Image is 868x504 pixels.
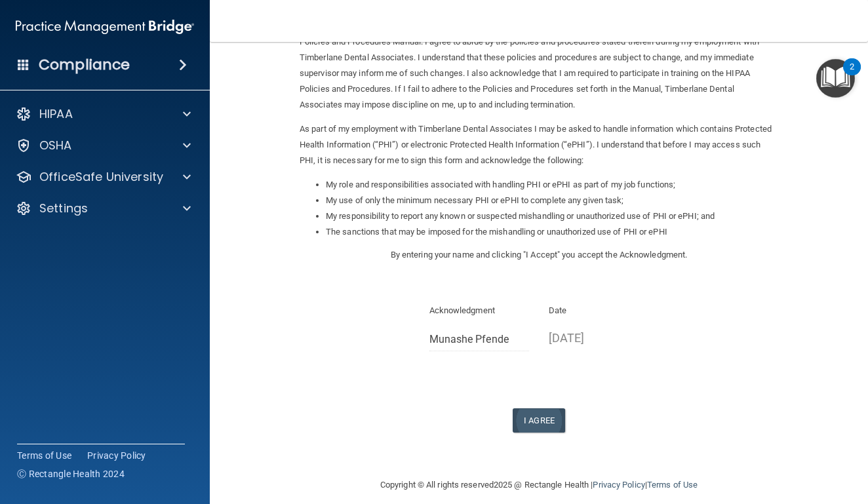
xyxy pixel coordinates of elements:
input: Full Name [429,327,530,351]
a: Terms of Use [17,449,71,462]
p: Settings [39,201,88,216]
button: I Agree [513,408,565,433]
li: My role and responsibilities associated with handling PHI or ePHI as part of my job functions; [326,177,778,193]
p: By entering your name and clicking "I Accept" you accept the Acknowledgment. [300,247,778,263]
div: 2 [850,67,854,84]
h4: Compliance [39,56,130,74]
a: Privacy Policy [87,449,146,462]
li: The sanctions that may be imposed for the mishandling or unauthorized use of PHI or ePHI [326,224,778,240]
p: HIPAA [39,106,73,122]
p: Acknowledgment [429,303,530,319]
a: OfficeSafe University [16,169,191,185]
span: Ⓒ Rectangle Health 2024 [17,467,125,480]
a: OSHA [16,138,191,153]
p: As part of my employment with Timberlane Dental Associates I may be asked to handle information w... [300,121,778,168]
p: OSHA [39,138,72,153]
li: My use of only the minimum necessary PHI or ePHI to complete any given task; [326,193,778,208]
p: [DATE] [549,327,649,349]
a: Terms of Use [647,480,698,490]
a: Privacy Policy [593,480,644,490]
a: HIPAA [16,106,191,122]
button: Open Resource Center, 2 new notifications [816,59,855,98]
p: Date [549,303,649,319]
img: PMB logo [16,14,194,40]
li: My responsibility to report any known or suspected mishandling or unauthorized use of PHI or ePHI... [326,208,778,224]
a: Settings [16,201,191,216]
p: I, , have been given the opportunity to review, read and understand Timberlane Dental Associates’... [300,18,778,113]
p: OfficeSafe University [39,169,163,185]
